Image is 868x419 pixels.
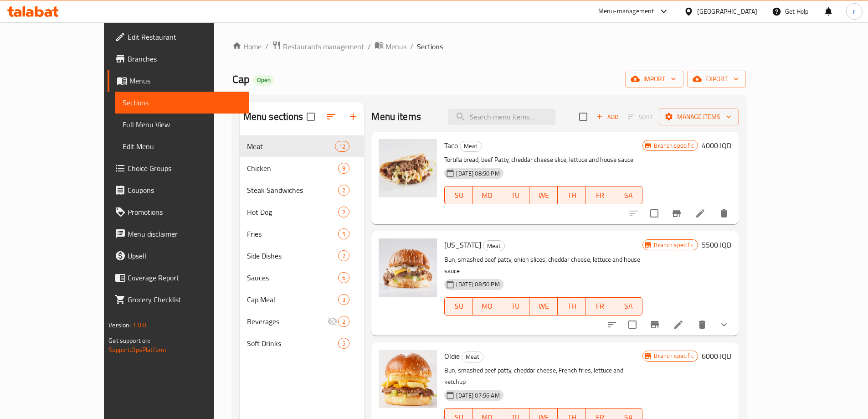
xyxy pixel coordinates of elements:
[444,139,458,152] span: Taco
[240,310,365,332] div: Beverages2
[473,186,501,204] button: MO
[240,201,365,223] div: Hot Dog2
[590,300,611,313] span: FR
[232,41,746,52] nav: breadcrumb
[444,365,642,388] p: Bun, smashed beef patty, cheddar cheese, French fries, lettuce and ketchup
[529,186,558,204] button: WE
[695,208,706,219] a: Edit menu item
[505,300,526,313] span: TU
[558,297,586,316] button: TH
[115,135,249,157] a: Edit Menu
[240,267,365,289] div: Sauces6
[338,294,349,305] div: items
[477,189,498,202] span: MO
[697,6,757,16] div: [GEOGRAPHIC_DATA]
[108,335,150,347] span: Get support on:
[108,267,249,289] a: Coverage Report
[687,71,746,88] button: export
[247,294,339,305] div: Cap Meal
[301,107,320,126] span: Select all sections
[115,114,249,135] a: Full Menu View
[108,48,249,70] a: Branches
[342,106,364,128] button: Add section
[240,223,365,245] div: Fries5
[128,294,241,305] span: Grocery Checklist
[129,75,241,86] span: Menus
[338,163,349,174] div: items
[339,230,349,238] span: 5
[108,289,249,310] a: Grocery Checklist
[338,272,349,283] div: items
[586,297,614,316] button: FR
[247,338,339,349] span: Soft Drinks
[702,139,731,152] h6: 4000 IQD
[462,352,483,362] div: Meat
[385,41,406,52] span: Menus
[247,250,339,261] span: Side Dishes
[618,189,639,202] span: SA
[719,319,729,330] svg: Show Choices
[108,70,249,92] a: Menus
[444,154,642,166] p: Tortilla bread, beef Patty, cheddar cheese slice, lettuce and house sauce
[108,344,166,356] a: Support.OpsPlatform
[483,241,504,251] span: Meat
[533,189,554,202] span: WE
[702,350,731,362] h6: 6000 IQD
[338,316,349,327] div: items
[595,112,620,122] span: Add
[501,186,529,204] button: TU
[247,185,339,196] span: Steak Sandwiches
[460,141,481,151] span: Meat
[240,157,365,179] div: Chicken9
[338,228,349,239] div: items
[501,297,529,316] button: TU
[368,41,371,52] li: /
[666,202,688,224] button: Branch-specific-item
[123,141,241,152] span: Edit Menu
[247,316,328,327] div: Beverages
[462,352,483,362] span: Meat
[371,110,421,124] h2: Menu items
[128,163,241,174] span: Choice Groups
[593,110,622,124] span: Add item
[339,164,349,173] span: 9
[645,204,664,223] span: Select to update
[448,189,469,202] span: SU
[128,228,241,239] span: Menu disclaimer
[128,53,241,64] span: Branches
[240,332,365,354] div: Soft Drinks5
[574,107,593,126] span: Select section
[650,241,697,249] span: Branch specific
[247,141,335,152] span: Meat
[339,274,349,282] span: 6
[247,207,339,217] span: Hot Dog
[444,186,473,204] button: SU
[247,163,339,174] div: Chicken
[128,31,241,42] span: Edit Restaurant
[650,141,697,150] span: Branch specific
[272,41,364,52] a: Restaurants management
[133,319,147,331] span: 1.0.0
[108,319,131,331] span: Version:
[243,110,303,124] h2: Menu sections
[529,297,558,316] button: WE
[108,26,249,48] a: Edit Restaurant
[108,245,249,267] a: Upsell
[561,189,582,202] span: TH
[327,316,338,327] svg: Inactive section
[598,6,654,17] div: Menu-management
[240,179,365,201] div: Steak Sandwiches2
[853,6,855,16] span: r
[417,41,443,52] span: Sections
[379,139,437,197] img: Taco
[240,289,365,310] div: Cap Meal3
[673,319,684,330] a: Edit menu item
[444,254,642,277] p: Bun, smashed beef patty, onion slices, cheddar cheese, lettuce and house sauce
[123,97,241,108] span: Sections
[444,238,481,252] span: [US_STATE]
[702,238,731,251] h6: 5500 IQD
[713,202,735,224] button: delete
